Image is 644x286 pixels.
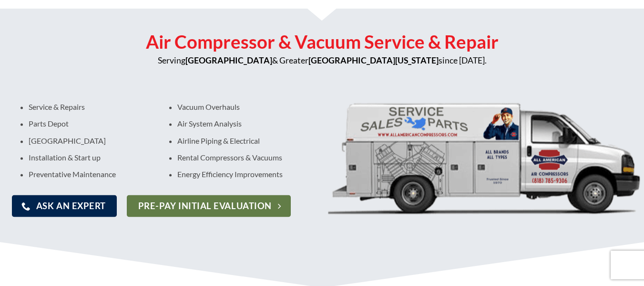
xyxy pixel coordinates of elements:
[29,103,146,112] p: Service & Repairs
[185,55,272,65] strong: [GEOGRAPHIC_DATA]
[12,195,117,217] a: Ask An Expert
[177,103,354,112] p: Vacuum Overhauls
[308,55,439,65] strong: [GEOGRAPHIC_DATA][US_STATE]
[29,169,146,179] p: Preventative Maintenance
[177,153,354,162] p: Rental Compressors & Vacuums
[29,136,146,145] p: [GEOGRAPHIC_DATA]
[177,119,354,128] p: Air System Analysis
[177,169,354,179] p: Energy Efficiency Improvements
[177,136,354,145] p: Airline Piping & Electrical
[29,153,146,162] p: Installation & Start up
[36,199,106,213] span: Ask An Expert
[127,195,290,217] a: Pre-pay Initial Evaluation
[138,199,272,213] span: Pre-pay Initial Evaluation
[7,30,637,54] h2: Air Compressor & Vacuum Service & Repair
[7,54,637,67] p: Serving & Greater since [DATE].
[29,119,146,128] p: Parts Depot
